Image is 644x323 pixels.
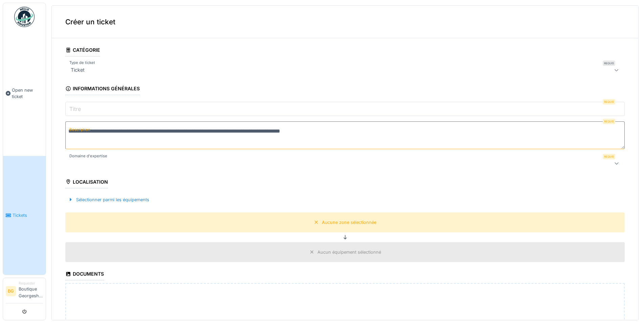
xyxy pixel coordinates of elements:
div: Informations générales [65,84,140,95]
a: Open new ticket [3,31,46,156]
div: Requis [603,154,615,159]
label: Description [68,125,92,134]
div: Aucune zone sélectionnée [322,219,376,226]
label: Titre [68,105,82,113]
div: Documents [65,269,104,280]
div: Sélectionner parmi les équipements [65,195,152,204]
a: BG RequesterBoutique Georgeshenri [6,281,43,303]
div: Requis [603,119,615,124]
label: Domaine d'expertise [68,153,109,159]
div: Requis [603,99,615,105]
span: Open new ticket [12,87,43,100]
li: BG [6,286,16,296]
div: Localisation [65,177,108,188]
div: Requester [19,281,43,286]
a: Tickets [3,156,46,275]
label: Type de ticket [68,60,96,66]
div: Aucun équipement sélectionné [317,249,381,255]
span: Tickets [13,212,43,218]
div: Créer un ticket [52,6,638,38]
div: Catégorie [65,45,100,56]
div: Ticket [68,66,87,74]
div: Requis [603,61,615,66]
img: Badge_color-CXgf-gQk.svg [14,7,35,27]
li: Boutique Georgeshenri [19,281,43,302]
